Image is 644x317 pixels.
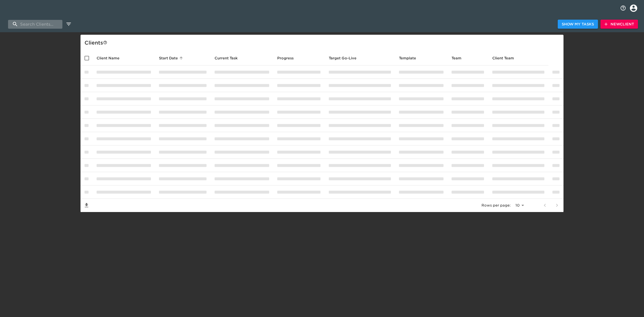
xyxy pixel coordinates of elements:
span: Current Task [215,55,244,61]
span: Target Go-Live [329,55,363,61]
input: search [8,20,62,29]
table: enhanced table [80,51,563,212]
span: Show My Tasks [562,21,594,27]
span: New Client [605,21,634,27]
span: Progress [277,55,300,61]
span: Template [399,55,423,61]
button: profile [626,1,641,16]
div: Client s [85,39,561,47]
select: rows per page [513,202,526,209]
button: Show My Tasks [558,20,598,29]
button: NewClient [600,20,638,29]
span: Team [452,55,468,61]
span: Start Date [159,55,184,61]
span: This is the next Task in this Hub that should be completed [215,55,238,61]
button: edit [64,20,73,28]
span: Client Name [97,55,126,61]
button: Save List [80,199,93,211]
svg: This is a list of all of your clients and clients shared with you [103,41,107,45]
span: Calculated based on the start date and the duration of all Tasks contained in this Hub. [329,55,356,61]
p: Rows per page: [481,203,511,208]
span: Client Team [492,55,520,61]
button: notifications [617,2,629,14]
